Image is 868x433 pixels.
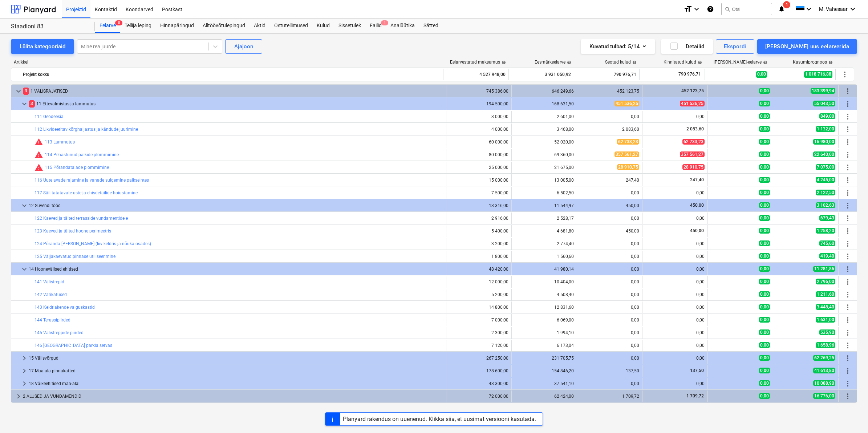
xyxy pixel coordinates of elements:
span: 0,00 [759,151,770,157]
a: 113 Lammutus [45,139,75,145]
a: Kulud [312,19,334,33]
span: 0,00 [759,177,770,183]
div: Lülita kategooriaid [20,42,65,51]
div: 0,00 [580,190,639,195]
span: help [565,60,571,65]
div: Projekt kokku [23,69,440,80]
span: 0,00 [759,342,770,348]
div: 3 000,00 [449,114,508,119]
a: Ostutellimused [270,19,312,33]
div: Failid [365,19,386,33]
span: 0,00 [759,215,770,221]
a: 112 Likvideeritav kõrghaljastus ja kändude juurimine [35,127,138,132]
span: 0,00 [759,113,770,119]
div: 3 200,00 [449,241,508,246]
div: 41 980,14 [515,267,574,272]
div: 11 Ettevalmistus ja lammutus [29,98,443,110]
span: 2 122,50 [816,190,835,195]
span: 0,00 [759,126,770,132]
div: 1 709,72 [580,394,639,399]
div: [PERSON_NAME] uus eelarverida [765,42,849,51]
span: Rohkem tegevusi [843,303,852,312]
span: 7 075,00 [816,164,835,170]
span: Rohkem tegevusi [843,100,852,108]
div: 1 994,10 [515,330,574,335]
span: 357 561,27 [680,151,705,157]
div: 0,00 [645,343,705,348]
button: Ajajoon [225,39,262,54]
div: 0,00 [645,330,705,335]
div: 7 120,00 [449,343,508,348]
div: 178 600,00 [449,368,508,373]
span: 452 123,75 [681,88,705,93]
div: 4 508,40 [515,292,574,297]
div: Eelarvestatud maksumus [450,60,506,65]
div: 452 123,75 [580,89,639,94]
span: keyboard_arrow_down [14,87,23,96]
span: 0,00 [759,279,770,284]
span: 5 [115,20,122,25]
span: Rohkem tegevusi [843,379,852,388]
div: 21 675,00 [515,165,574,170]
a: 117 Säilitatatavate uste ja ehisdetailide hoiustamine [35,190,138,195]
span: 16 980,00 [813,139,835,145]
div: 154 846,20 [515,368,574,373]
span: Rohkem tegevusi [843,328,852,337]
div: 69 360,00 [515,152,574,157]
a: 142 Varikatused [35,292,67,297]
div: Staadioni 83 [11,23,86,31]
div: 2 300,00 [449,330,508,335]
div: 25 000,00 [449,165,508,170]
span: Seotud kulud ületavad prognoosi [35,163,43,172]
span: Rohkem tegevusi [843,87,852,96]
span: Rohkem tegevusi [840,70,849,79]
div: 6 069,00 [515,317,574,323]
div: 4 681,80 [515,228,574,234]
span: 1 211,60 [816,291,835,297]
span: Rohkem tegevusi [843,316,852,324]
span: help [827,60,833,65]
span: keyboard_arrow_right [20,367,29,375]
span: 0,00 [759,368,770,373]
div: 168 631,50 [515,101,574,106]
div: 0,00 [645,317,705,323]
span: Rohkem tegevusi [843,138,852,146]
span: 1 709,72 [686,393,705,398]
div: Seotud kulud [605,60,637,65]
a: 144 Terassipiirded [35,317,70,323]
span: Rohkem tegevusi [843,112,852,121]
span: 0,00 [756,71,767,78]
div: 0,00 [580,343,639,348]
span: Rohkem tegevusi [843,252,852,261]
button: Ekspordi [716,39,754,54]
button: Lülita kategooriaid [11,39,74,54]
span: 28 910,75 [682,164,705,170]
span: 28 910,75 [617,164,639,170]
div: 13 316,00 [449,203,508,208]
span: 679,43 [819,215,835,221]
span: 3 [29,100,35,107]
span: 1 258,20 [816,228,835,234]
div: 0,00 [580,381,639,386]
div: 137,50 [580,368,639,373]
span: 0,00 [759,253,770,259]
a: Failid1 [365,19,386,33]
span: Rohkem tegevusi [843,278,852,286]
a: 115 Põrandatalade plommimine [45,165,109,170]
a: 114 Pehastunud palkide plommimine [45,152,119,157]
div: 6 173,04 [515,343,574,348]
div: 0,00 [645,241,705,246]
div: Analüütika [386,19,419,33]
div: 5 400,00 [449,228,508,234]
div: Alltöövõtulepingud [198,19,250,33]
a: 141 Välistrepid [35,279,64,284]
div: 646 249,66 [515,89,574,94]
div: 43 300,00 [449,381,508,386]
div: 2 ALUSED JA VUNDAMENDID [23,390,443,402]
span: keyboard_arrow_right [14,392,23,401]
div: 450,00 [580,203,639,208]
span: 3 [23,88,29,94]
div: 2 774,40 [515,241,574,246]
div: 1 800,00 [449,254,508,259]
span: 0,00 [759,190,770,195]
